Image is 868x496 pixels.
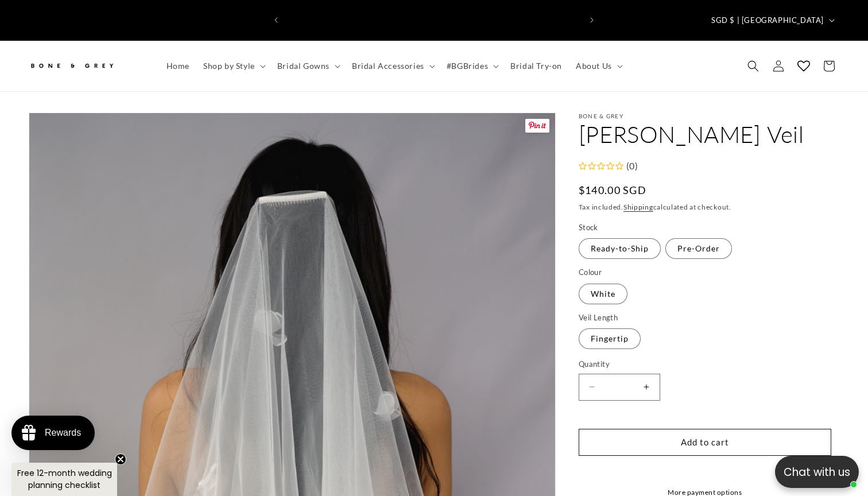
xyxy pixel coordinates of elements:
[270,54,345,78] summary: Bridal Gowns
[25,52,148,80] a: Bone and Grey Bridal
[579,284,627,304] label: White
[203,61,255,71] span: Shop by Style
[576,61,612,71] span: About Us
[447,61,488,71] span: #BGBrides
[741,53,766,79] summary: Search
[579,201,839,213] div: Tax included. calculated at checkout.
[704,9,839,31] button: SGD $ | [GEOGRAPHIC_DATA]
[579,238,661,259] label: Ready-to-Ship
[569,54,627,78] summary: About Us
[166,61,189,71] span: Home
[45,428,81,438] div: Rewards
[579,119,839,149] h1: [PERSON_NAME] Veil
[775,456,859,488] button: Open chatbox
[345,54,440,78] summary: Bridal Accessories
[579,9,604,31] button: Next announcement
[775,464,859,480] p: Chat with us
[623,158,638,175] div: (0)
[579,183,646,198] span: $140.00 SGD
[440,54,503,78] summary: #BGBrides
[711,15,824,26] span: SGD $ | [GEOGRAPHIC_DATA]
[579,113,839,119] p: Bone & Grey
[11,463,117,496] div: Free 12-month wedding planning checklistClose teaser
[115,454,126,465] button: Close teaser
[277,61,330,71] span: Bridal Gowns
[579,312,619,324] legend: Veil Length
[352,61,424,71] span: Bridal Accessories
[160,54,196,78] a: Home
[665,238,732,259] label: Pre-Order
[579,222,599,234] legend: Stock
[579,359,831,370] label: Quantity
[579,328,641,349] label: Fingertip
[263,9,289,31] button: Previous announcement
[196,54,270,78] summary: Shop by Style
[623,203,653,211] a: Shipping
[29,56,115,75] img: Bone and Grey Bridal
[579,267,603,278] legend: Colour
[579,429,831,456] button: Add to cart
[510,61,562,71] span: Bridal Try-on
[503,54,569,78] a: Bridal Try-on
[17,467,112,491] span: Free 12-month wedding planning checklist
